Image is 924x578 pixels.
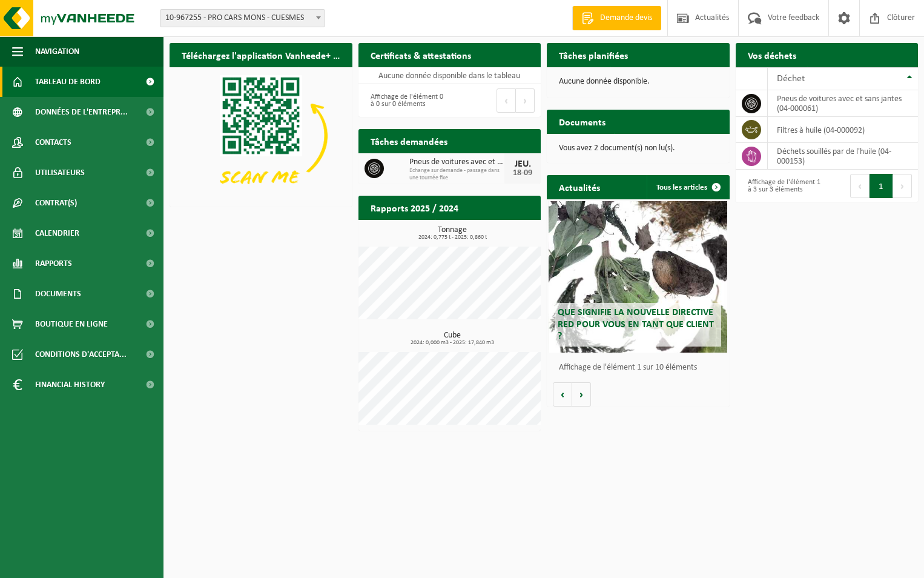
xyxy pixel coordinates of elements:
[35,97,128,127] span: Données de l'entrepr...
[572,382,591,407] button: Volgende
[365,226,541,241] h3: Tonnage
[559,364,724,372] p: Affichage de l'élément 1 sur 10 éléments
[160,9,325,27] span: 10-967255 - PRO CARS MONS - CUESMES
[558,308,714,340] span: Que signifie la nouvelle directive RED pour vous en tant que client ?
[597,12,655,24] span: Demande devis
[559,78,718,86] p: Aucune donnée disponible.
[510,169,535,178] div: 18-09
[510,159,535,169] div: JEU.
[35,67,101,97] span: Tableau de bord
[497,88,516,113] button: Previous
[572,6,661,30] a: Demande devis
[736,43,808,67] h2: Vos déchets
[35,218,79,248] span: Calendrier
[358,129,460,153] h2: Tâches demandées
[365,331,541,346] h3: Cube
[160,10,325,27] span: 10-967255 - PRO CARS MONS - CUESMES
[647,175,728,199] a: Tous les articles
[35,248,72,279] span: Rapports
[768,143,919,170] td: déchets souillés par de l'huile (04-000153)
[170,43,352,67] h2: Téléchargez l'application Vanheede+ maintenant!
[409,167,505,182] span: Echange sur demande - passage dans une tournée fixe
[435,219,540,244] a: Consulter les rapports
[777,74,805,84] span: Déchet
[35,370,105,400] span: Financial History
[549,201,727,353] a: Que signifie la nouvelle directive RED pour vous en tant que client ?
[35,127,71,158] span: Contacts
[850,174,870,198] button: Previous
[35,339,127,370] span: Conditions d'accepta...
[35,36,79,67] span: Navigation
[35,188,77,218] span: Contrat(s)
[893,174,912,198] button: Next
[547,175,612,199] h2: Actualités
[870,174,893,198] button: 1
[547,43,640,67] h2: Tâches planifiées
[547,110,618,133] h2: Documents
[35,279,81,309] span: Documents
[365,87,444,114] div: Affichage de l'élément 0 à 0 sur 0 éléments
[409,158,505,167] span: Pneus de voitures avec et sans jantes
[768,117,919,143] td: filtres à huile (04-000092)
[35,309,108,339] span: Boutique en ligne
[559,144,718,153] p: Vous avez 2 document(s) non lu(s).
[365,234,541,241] span: 2024: 0,775 t - 2025: 0,860 t
[553,382,572,407] button: Vorige
[365,340,541,346] span: 2024: 0,000 m3 - 2025: 17,840 m3
[358,43,483,67] h2: Certificats & attestations
[35,158,85,188] span: Utilisateurs
[516,88,535,113] button: Next
[170,67,352,204] img: Download de VHEPlus App
[358,67,541,84] td: Aucune donnée disponible dans le tableau
[742,173,821,199] div: Affichage de l'élément 1 à 3 sur 3 éléments
[358,196,470,219] h2: Rapports 2025 / 2024
[768,90,919,117] td: pneus de voitures avec et sans jantes (04-000061)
